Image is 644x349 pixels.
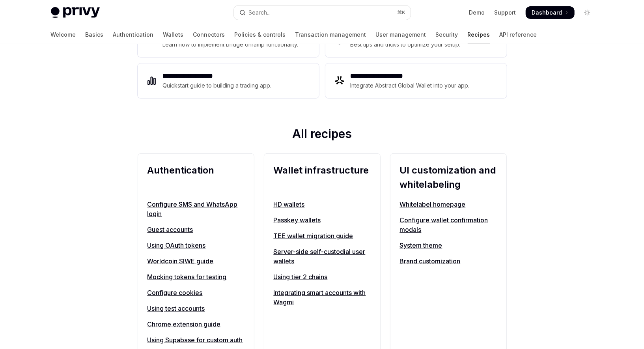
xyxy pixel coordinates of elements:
[581,6,594,19] button: Toggle dark mode
[500,25,537,44] a: API reference
[274,200,371,209] a: HD wallets
[274,247,371,266] a: Server-side self-custodial user wallets
[274,215,371,225] a: Passkey wallets
[163,25,184,44] a: Wallets
[51,25,76,44] a: Welcome
[400,215,497,234] a: Configure wallet confirmation modals
[400,200,497,209] a: Whitelabel homepage
[234,6,411,20] button: Open search
[163,40,301,49] div: Learn how to implement bridge onramp functionality.
[147,200,245,218] a: Configure SMS and WhatsApp login
[526,6,575,19] a: Dashboard
[147,241,245,250] a: Using OAuth tokens
[376,25,426,44] a: User management
[274,231,371,241] a: TEE wallet migration guide
[468,25,490,44] a: Recipes
[113,25,154,44] a: Authentication
[86,25,104,44] a: Basics
[51,7,100,18] img: light logo
[400,241,497,250] a: System theme
[147,256,245,266] a: Worldcoin SIWE guide
[274,163,371,192] h2: Wallet infrastructure
[147,304,245,313] a: Using test accounts
[351,40,462,49] div: Best tips and tricks to optimize your setup.
[147,225,245,234] a: Guest accounts
[235,25,286,44] a: Policies & controls
[147,288,245,297] a: Configure cookies
[163,81,272,90] div: Quickstart guide to building a trading app.
[147,163,245,192] h2: Authentication
[295,25,366,44] a: Transaction management
[532,9,562,17] span: Dashboard
[249,8,271,17] div: Search...
[274,288,371,307] a: Integrating smart accounts with Wagmi
[351,81,470,90] div: Integrate Abstract Global Wallet into your app.
[274,272,371,282] a: Using tier 2 chains
[400,256,497,266] a: Brand customization
[495,9,516,17] a: Support
[193,25,225,44] a: Connectors
[436,25,458,44] a: Security
[469,9,485,17] a: Demo
[147,335,245,345] a: Using Supabase for custom auth
[138,127,507,144] h2: All recipes
[400,163,497,192] h2: UI customization and whitelabeling
[147,272,245,282] a: Mocking tokens for testing
[398,9,406,16] span: ⌘ K
[147,319,245,329] a: Chrome extension guide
